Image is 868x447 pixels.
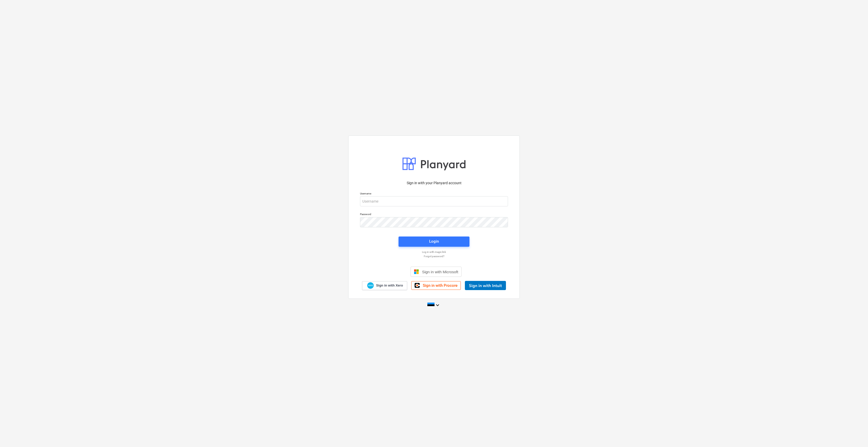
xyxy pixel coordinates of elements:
[360,180,508,186] p: Sign in with your Planyard account
[429,238,439,245] div: Login
[411,281,461,290] a: Sign in with Procore
[357,250,511,254] a: Log in with magic link
[422,270,458,274] span: Sign in with Microsoft
[414,269,419,274] img: Microsoft logo
[367,282,374,289] img: Xero logo
[435,302,441,308] i: keyboard_arrow_down
[399,237,469,247] button: Login
[357,255,511,258] a: Forgot password?
[360,213,508,217] p: Password
[360,192,508,196] p: Username
[362,281,407,290] a: Sign in with Xero
[360,196,508,206] input: Username
[376,283,403,288] span: Sign in with Xero
[423,283,457,288] span: Sign in with Procore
